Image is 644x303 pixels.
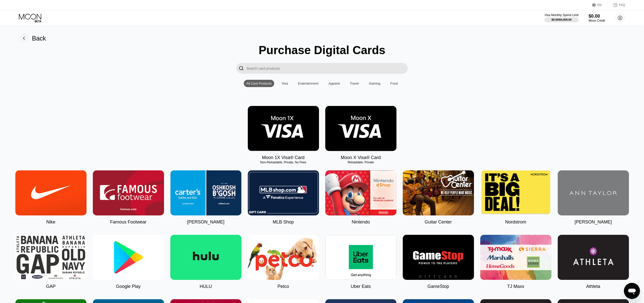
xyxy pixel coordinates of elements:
[575,219,612,225] div: [PERSON_NAME]
[352,219,370,225] div: Nintendo
[544,13,578,17] div: Visa Monthly Spend Limit
[351,284,371,289] div: Uber Eats
[427,284,449,289] div: GameStop
[544,13,578,22] div: Visa Monthly Spend Limit$0.00/$4,000.00
[187,219,224,225] div: [PERSON_NAME]
[589,14,605,19] div: $0.00
[46,219,55,225] div: Nike
[551,18,572,21] div: $0.00 / $4,000.00
[248,161,319,164] div: Non-Reloadable, Private, No Fees
[350,82,359,85] div: Travel
[236,63,246,74] div: 
[366,80,383,87] div: Gaming
[298,82,318,85] div: Entertainment
[19,33,46,43] div: Back
[624,283,640,299] iframe: Button to launch messaging window
[246,63,408,74] input: Search card products
[329,82,340,85] div: Apparel
[296,80,321,87] div: Entertainment
[277,284,289,289] div: Petco
[589,19,605,22] div: Moon Credit
[32,35,46,42] div: Back
[273,219,294,225] div: MLB Shop
[589,14,605,22] div: $0.00Moon Credit
[246,82,272,85] div: All Card Products
[619,3,625,7] div: FAQ
[507,284,524,289] div: TJ Maxx
[390,82,398,85] div: Food
[46,284,56,289] div: GAP
[505,219,526,225] div: Nordstrom
[341,155,381,160] div: Moon X Visa® Card
[244,80,274,87] div: All Card Products
[586,284,600,289] div: Athleta
[199,284,212,289] div: HULU
[388,80,400,87] div: Food
[425,219,452,225] div: Guitar Center
[325,161,396,164] div: Reloadable, Private
[347,80,361,87] div: Travel
[116,284,141,289] div: Google Play
[279,80,291,87] div: Visa
[110,219,146,225] div: Famous Footwear
[608,3,625,8] div: FAQ
[282,82,288,85] div: Visa
[326,80,342,87] div: Apparel
[592,3,608,8] div: EN
[259,43,385,57] div: Purchase Digital Cards
[597,3,602,7] div: EN
[239,65,244,71] div: 
[262,155,304,160] div: Moon 1X Visa® Card
[369,82,380,85] div: Gaming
